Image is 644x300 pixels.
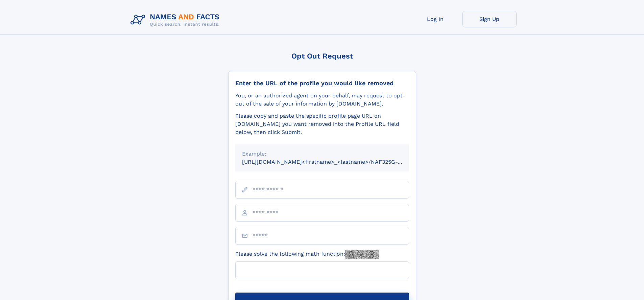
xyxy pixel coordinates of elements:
[242,159,422,165] small: [URL][DOMAIN_NAME]<firstname>_<lastname>/NAF325G-xxxxxxxx
[128,11,225,29] img: Logo Names and Facts
[235,250,379,259] label: Please solve the following math function:
[408,11,462,27] a: Log In
[228,52,416,60] div: Opt Out Request
[235,112,409,136] div: Please copy and paste the specific profile page URL on [DOMAIN_NAME] you want removed into the Pr...
[242,150,402,158] div: Example:
[235,79,409,87] div: Enter the URL of the profile you would like removed
[235,92,409,108] div: You, or an authorized agent on your behalf, may request to opt-out of the sale of your informatio...
[462,11,517,27] a: Sign Up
